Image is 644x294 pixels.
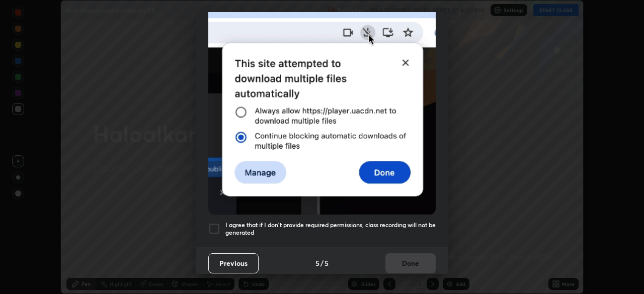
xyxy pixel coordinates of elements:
h4: / [320,258,324,268]
h5: I agree that if I don't provide required permissions, class recording will not be generated [225,221,436,237]
h4: 5 [325,258,329,268]
h4: 5 [315,258,319,268]
button: Previous [208,253,259,273]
